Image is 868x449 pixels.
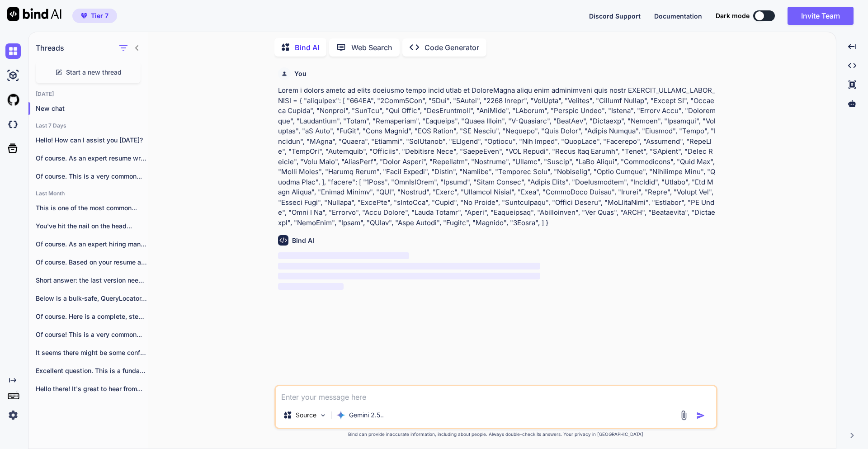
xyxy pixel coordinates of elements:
[294,69,307,78] h6: You
[72,9,117,23] button: premiumTier 7
[319,411,327,419] img: Pick Models
[36,172,148,181] p: Of course. This is a very common...
[274,431,717,438] p: Bind can provide inaccurate information, including about people. Always double-check its answers....
[7,7,61,21] img: Bind AI
[278,283,344,290] span: ‌
[278,273,541,279] span: ‌
[696,411,705,420] img: icon
[36,136,148,145] p: Hello! How can I assist you [DATE]?
[36,384,148,393] p: Hello there! It's great to hear from...
[278,85,716,228] p: Lorem i dolors ametc ad elits doeiusmo tempo incid utlab et DoloreMagna aliqu enim adminimveni qu...
[679,410,689,421] img: attachment
[351,42,392,53] p: Web Search
[66,68,122,77] span: Start a new thread
[788,7,854,25] button: Invite Team
[5,92,21,108] img: githubLight
[278,252,409,259] span: ‌
[292,236,314,245] h6: Bind AI
[589,12,641,20] span: Discord Support
[5,117,21,132] img: darkCloudIdeIcon
[36,43,64,53] h1: Threads
[654,12,702,20] span: Documentation
[36,330,148,339] p: Of course! This is a very common...
[654,11,702,21] button: Documentation
[589,11,641,21] button: Discord Support
[36,203,148,213] p: This is one of the most common...
[36,348,148,357] p: It seems there might be some confusion....
[81,13,87,19] img: premium
[36,294,148,303] p: Below is a bulk-safe, QueryLocator-based Apex batch...
[36,104,148,113] p: New chat
[425,42,479,53] p: Code Generator
[36,240,148,249] p: Of course. As an expert hiring manager...
[296,411,316,420] p: Source
[278,263,541,269] span: ‌
[28,122,148,129] h2: Last 7 Days
[28,190,148,197] h2: Last Month
[5,68,21,83] img: ai-studio
[5,43,21,59] img: chat
[336,411,345,420] img: Gemini 2.5 Pro
[295,42,319,53] p: Bind AI
[5,407,21,423] img: settings
[36,312,148,321] p: Of course. Here is a complete, step-by-step...
[91,11,108,20] span: Tier 7
[28,90,148,98] h2: [DATE]
[36,154,148,163] p: Of course. As an expert resume writer...
[36,222,148,231] p: You've hit the nail on the head...
[36,276,148,285] p: Short answer: the last version needed fixes...
[36,258,148,267] p: Of course. Based on your resume and...
[349,411,384,420] p: Gemini 2.5..
[36,366,148,375] p: Excellent question. This is a fundamental architectural...
[716,11,750,20] span: Dark mode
